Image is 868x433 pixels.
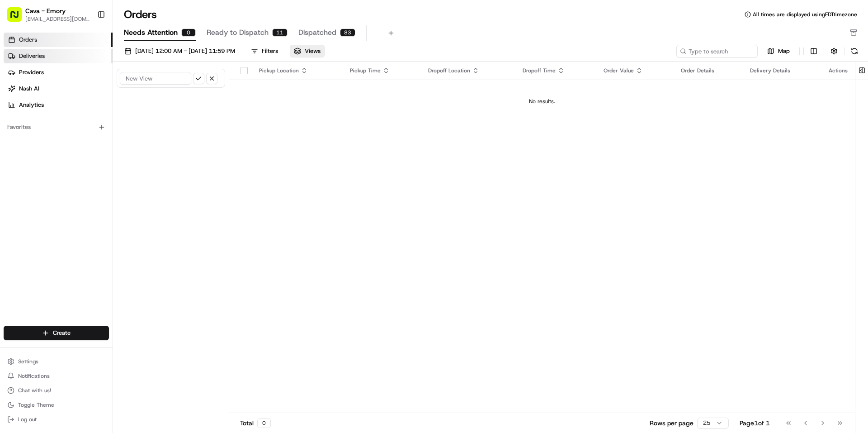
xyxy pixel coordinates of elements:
[18,202,69,211] span: Knowledge Base
[240,418,271,428] div: Total
[9,156,24,174] img: Wisdom Oko
[18,141,25,148] img: 1736555255976-a54dd68f-1ca7-489b-9aae-adbdc363a1c4
[135,47,235,55] span: [DATE] 12:00 AM - [DATE] 11:59 PM
[19,101,44,109] span: Analytics
[90,224,109,231] span: Pylon
[9,118,61,125] div: Past conversations
[4,120,109,134] div: Favorites
[428,67,508,74] div: Dropoff Location
[350,67,414,74] div: Pickup Time
[650,419,693,428] p: Rows per page
[4,4,94,25] button: Cava - Emory[EMAIL_ADDRESS][DOMAIN_NAME]
[25,15,90,23] button: [EMAIL_ADDRESS][DOMAIN_NAME]
[19,86,35,103] img: 8571987876998_91fb9ceb93ad5c398215_72.jpg
[98,165,101,172] span: •
[778,47,790,55] span: Map
[340,29,355,37] div: 83
[259,67,335,74] div: Pickup Location
[9,203,16,210] div: 📗
[18,165,25,172] img: 1736555255976-a54dd68f-1ca7-489b-9aae-adbdc363a1c4
[4,81,113,96] a: Nash AI
[28,140,96,148] span: Wisdom [PERSON_NAME]
[19,85,39,93] span: Nash AI
[73,199,149,215] a: 💻API Documentation
[272,29,288,37] div: 11
[4,98,113,112] a: Analytics
[262,47,278,55] div: Filters
[4,33,113,47] a: Orders
[28,165,96,172] span: Wisdom [PERSON_NAME]
[676,45,758,57] input: Type to search
[207,27,269,38] span: Ready to Dispatch
[740,419,770,428] div: Page 1 of 1
[290,45,325,57] button: Views
[9,9,27,27] img: Nash
[85,202,145,211] span: API Documentation
[4,355,109,368] button: Settings
[9,36,165,51] p: Welcome 👋
[4,370,109,382] button: Notifications
[4,399,109,411] button: Toggle Theme
[120,45,239,57] button: [DATE] 12:00 AM - [DATE] 11:59 PM
[120,72,191,85] input: New View
[53,329,71,337] span: Create
[41,86,148,95] div: Start new chat
[76,203,84,210] div: 💻
[233,98,851,105] div: No results.
[19,36,37,44] span: Orders
[18,416,37,423] span: Log out
[18,401,54,409] span: Toggle Theme
[103,165,122,172] span: [DATE]
[9,86,25,103] img: 1736555255976-a54dd68f-1ca7-489b-9aae-adbdc363a1c4
[181,29,196,37] div: 0
[298,27,336,38] span: Dispatched
[140,116,165,127] button: See all
[18,387,51,394] span: Chat with us!
[64,224,109,231] a: Powered byPylon
[753,11,857,18] span: All times are displayed using EDT timezone
[19,68,44,76] span: Providers
[257,418,271,428] div: 0
[124,7,157,22] h1: Orders
[124,27,178,38] span: Needs Attention
[154,89,165,100] button: Start new chat
[4,413,109,426] button: Log out
[4,326,109,340] button: Create
[5,199,73,215] a: 📗Knowledge Base
[25,6,66,15] button: Cava - Emory
[103,140,122,148] span: [DATE]
[761,46,796,57] button: Map
[24,58,149,68] input: Clear
[604,67,666,74] div: Order Value
[848,45,861,57] button: Refresh
[19,52,45,60] span: Deliveries
[18,372,50,380] span: Notifications
[305,47,321,55] span: Views
[4,65,113,80] a: Providers
[98,140,101,148] span: •
[4,49,113,63] a: Deliveries
[9,132,24,149] img: Wisdom Oko
[247,45,282,57] button: Filters
[18,358,38,365] span: Settings
[523,67,590,74] div: Dropoff Time
[750,67,814,74] div: Delivery Details
[41,95,124,103] div: We're available if you need us!
[681,67,735,74] div: Order Details
[4,384,109,397] button: Chat with us!
[829,67,848,74] div: Actions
